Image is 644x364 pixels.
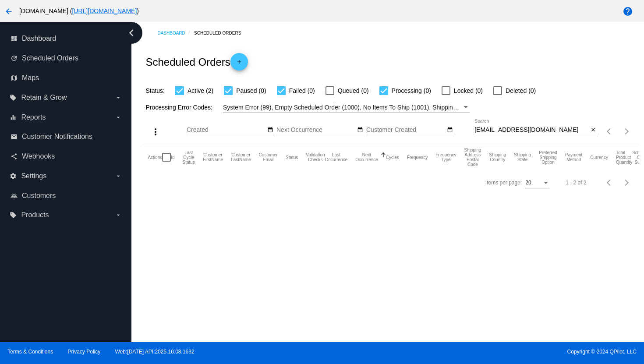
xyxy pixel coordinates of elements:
span: Maps [22,74,39,82]
a: Dashboard [157,26,194,40]
button: Next page [618,174,636,191]
mat-icon: date_range [357,127,363,134]
span: 20 [525,180,531,186]
mat-select: Filter by Processing Error Codes [223,102,470,113]
i: map [11,74,18,81]
span: [DOMAIN_NAME] ( ) [19,7,139,14]
a: share Webhooks [11,149,122,163]
mat-icon: arrow_back [4,6,14,17]
button: Change sorting for LastProcessingCycleId [183,150,195,165]
button: Change sorting for Frequency [407,155,428,160]
h2: Scheduled Orders [145,53,248,71]
mat-select: Items per page: [525,180,550,186]
a: [URL][DOMAIN_NAME] [72,7,137,14]
button: Clear [589,126,598,135]
span: Processing Error Codes: [145,104,212,111]
span: Paused (0) [236,85,266,96]
div: 1 - 2 of 2 [566,180,586,186]
button: Change sorting for CustomerLastName [231,152,251,162]
input: Customer Created [366,127,445,134]
span: Processing (0) [392,85,431,96]
mat-icon: date_range [267,127,273,134]
a: update Scheduled Orders [11,51,122,65]
i: settings [10,173,17,180]
button: Previous page [601,174,618,191]
span: Products [21,211,49,219]
i: arrow_drop_down [115,94,122,101]
button: Change sorting for ShippingCountry [489,152,506,162]
a: Scheduled Orders [194,26,249,40]
mat-header-cell: Total Product Quantity [616,144,632,170]
i: equalizer [10,114,17,121]
button: Change sorting for Status [286,155,298,160]
button: Change sorting for PreferredShippingOption [539,150,557,165]
i: dashboard [11,35,18,42]
mat-header-cell: Validation Checks [306,144,325,170]
button: Change sorting for FrequencyType [435,152,456,162]
mat-icon: close [590,127,596,134]
button: Change sorting for CurrencyIso [590,155,608,160]
button: Change sorting for ShippingPostcode [464,148,481,167]
a: Privacy Policy [68,349,101,355]
button: Change sorting for LastOccurrenceUtc [325,152,348,162]
button: Change sorting for CustomerEmail [259,152,278,162]
i: arrow_drop_down [115,173,122,180]
mat-header-cell: Actions [148,144,162,170]
i: arrow_drop_down [115,114,122,121]
i: share [11,153,18,160]
i: local_offer [10,94,17,101]
button: Change sorting for Id [171,155,174,160]
button: Previous page [601,123,618,140]
a: people_outline Customers [11,189,122,203]
a: Web:[DATE] API:2025.10.08.1632 [115,349,195,355]
i: people_outline [11,192,18,199]
span: Customers [22,192,56,200]
a: email Customer Notifications [11,130,122,144]
span: Customer Notifications [22,133,92,141]
button: Change sorting for Cycles [386,155,399,160]
mat-icon: help [623,6,633,17]
span: Locked (0) [454,85,483,96]
i: chevron_left [124,26,138,40]
i: local_offer [10,212,17,219]
span: Active (2) [188,85,213,96]
i: update [11,55,18,62]
span: Status: [145,87,165,94]
a: Terms & Conditions [7,349,53,355]
a: map Maps [11,71,122,85]
mat-icon: add [234,59,244,69]
span: Copyright © 2024 QPilot, LLC [329,349,637,355]
button: Change sorting for NextOccurrenceUtc [355,152,378,162]
span: Dashboard [22,35,56,42]
span: Scheduled Orders [22,54,78,62]
span: Deleted (0) [506,85,536,96]
span: Webhooks [22,152,55,160]
input: Next Occurrence [276,127,355,134]
input: Created [187,127,265,134]
div: Items per page: [485,180,522,186]
input: Search [474,127,589,134]
span: Reports [21,113,46,121]
a: dashboard Dashboard [11,32,122,46]
button: Change sorting for CustomerFirstName [203,152,223,162]
mat-icon: more_vert [150,127,161,137]
button: Change sorting for ShippingState [514,152,531,162]
span: Settings [21,172,46,180]
i: arrow_drop_down [115,212,122,219]
button: Next page [618,123,636,140]
span: Retain & Grow [21,94,67,102]
mat-icon: date_range [447,127,453,134]
span: Failed (0) [289,85,315,96]
button: Change sorting for PaymentMethod.Type [565,152,582,162]
i: email [11,133,18,140]
span: Queued (0) [338,85,369,96]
